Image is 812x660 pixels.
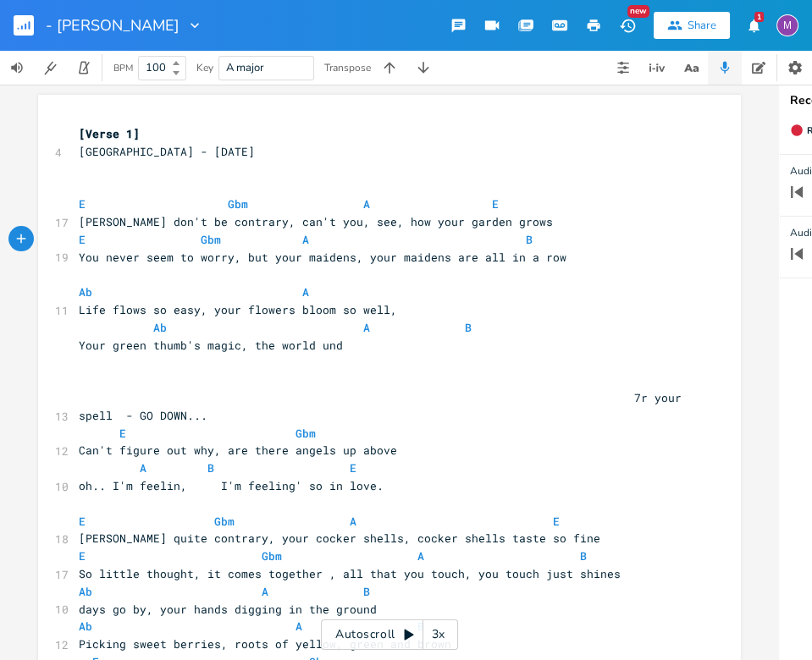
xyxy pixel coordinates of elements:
[737,10,771,41] button: 1
[79,443,397,458] span: Can't figure out why, are there angels up above
[153,320,167,335] span: Ab
[79,302,397,317] span: Life flows so easy, your flowers bloom so well,
[423,619,454,650] div: 3x
[226,60,264,75] span: A major
[688,18,716,33] div: Share
[363,196,370,212] span: A
[119,426,126,441] span: E
[350,460,356,476] span: E
[363,320,370,335] span: A
[302,284,309,300] span: A
[296,619,302,634] span: A
[201,232,221,247] span: Gbm
[776,14,798,36] div: melindameshad
[196,63,213,73] div: Key
[228,196,248,212] span: Gbm
[79,214,553,229] span: [PERSON_NAME] don't be contrary, can't you, see, how your garden grows
[214,514,235,529] span: Gbm
[79,584,92,599] span: Ab
[79,548,86,564] span: E
[79,232,86,247] span: E
[207,460,214,476] span: B
[654,12,730,39] button: Share
[46,18,180,33] span: - [PERSON_NAME]
[580,548,587,564] span: B
[79,602,377,617] span: days go by, your hands digging in the ground
[113,63,133,73] div: BPM
[627,5,649,18] div: New
[465,320,472,335] span: B
[79,126,140,141] span: [Verse 1]
[324,63,371,73] div: Transpose
[610,10,644,41] button: New
[296,426,316,441] span: Gbm
[79,531,600,546] span: [PERSON_NAME] quite contrary, your cocker shells, cocker shells taste so fine
[350,514,356,529] span: A
[79,478,384,493] span: oh.. I'm feelin, I'm feeling' so in love.
[79,144,255,159] span: [GEOGRAPHIC_DATA] - [DATE]
[363,584,370,599] span: B
[79,196,86,212] span: E
[553,514,560,529] span: E
[526,232,533,247] span: B
[321,619,458,650] div: Autoscroll
[302,232,309,247] span: A
[417,548,424,564] span: A
[79,250,566,265] span: You never seem to worry, but your maidens, your maidens are all in a row
[79,619,92,634] span: Ab
[79,284,92,300] span: Ab
[492,196,499,212] span: E
[79,566,621,581] span: So little thought, it comes together , all that you touch, you touch just shines
[79,514,86,529] span: E
[79,636,451,652] span: Picking sweet berries, roots of yellow, green and brown
[140,460,146,476] span: A
[262,584,268,599] span: A
[754,12,764,22] div: 1
[262,548,282,564] span: Gbm
[776,6,798,45] button: M
[79,338,688,423] span: Your green thumb's magic, the world und 7r your spell - GO DOWN...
